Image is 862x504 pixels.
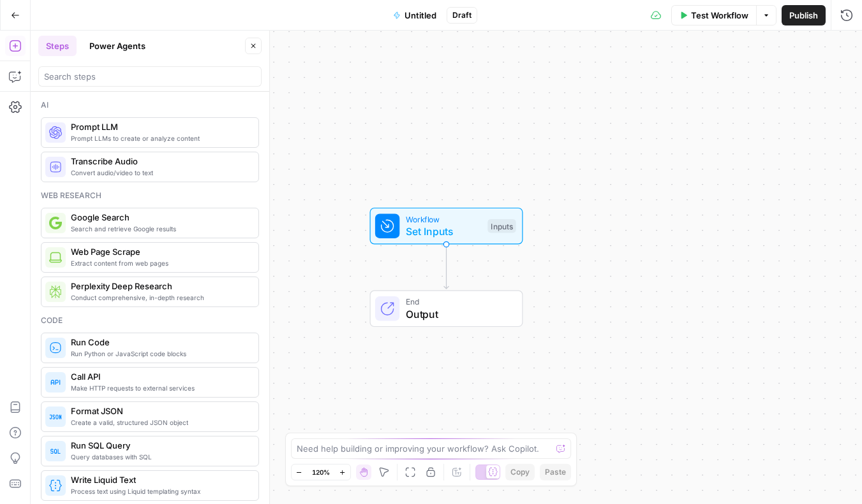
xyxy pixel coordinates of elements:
[71,439,248,452] span: Run SQL Query
[406,213,482,225] span: Workflow
[41,190,259,201] div: Web research
[71,224,248,234] span: Search and retrieve Google results
[82,36,153,56] button: Power Agents
[789,9,818,22] span: Publish
[312,467,330,477] span: 120%
[41,315,259,326] div: Code
[444,245,449,289] g: Edge from start to end
[41,99,259,111] div: Ai
[71,370,248,383] span: Call API
[71,168,248,178] span: Convert audio/video to text
[328,291,565,328] div: EndOutput
[545,466,566,478] span: Paste
[510,466,530,478] span: Copy
[71,245,248,258] span: Web Page Scrape
[71,336,248,349] span: Run Code
[452,10,472,21] span: Draft
[406,296,510,308] span: End
[71,211,248,224] span: Google Search
[385,5,444,25] button: Untitled
[406,224,482,239] span: Set Inputs
[406,306,510,322] span: Output
[71,383,248,393] span: Make HTTP requests to external services
[71,452,248,462] span: Query databases with SQL
[540,464,571,480] button: Paste
[71,486,248,496] span: Process text using Liquid templating syntax
[782,5,826,25] button: Publish
[71,280,248,292] span: Perplexity Deep Research
[671,5,756,25] button: Test Workflow
[38,36,77,56] button: Steps
[71,258,248,268] span: Extract content from web pages
[691,9,748,22] span: Test Workflow
[71,120,248,133] span: Prompt LLM
[71,155,248,168] span: Transcribe Audio
[44,70,256,83] input: Search steps
[71,417,248,428] span: Create a valid, structured JSON object
[71,349,248,359] span: Run Python or JavaScript code blocks
[487,219,516,233] div: Inputs
[328,208,565,245] div: WorkflowSet InputsInputs
[71,292,248,303] span: Conduct comprehensive, in-depth research
[71,133,248,143] span: Prompt LLMs to create or analyze content
[405,9,436,22] span: Untitled
[505,464,535,480] button: Copy
[71,473,248,486] span: Write Liquid Text
[71,405,248,417] span: Format JSON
